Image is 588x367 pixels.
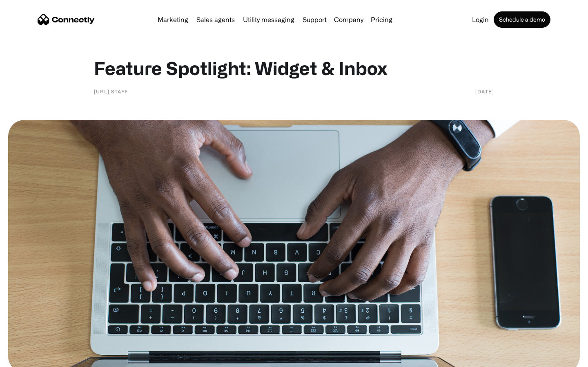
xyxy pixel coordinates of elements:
ul: Language list [16,353,49,364]
a: Pricing [367,16,396,23]
div: Company [334,14,363,25]
a: Marketing [154,16,192,23]
a: Sales agents [193,16,238,23]
div: [URL] staff [94,87,128,95]
h1: Feature Spotlight: Widget & Inbox [94,57,494,79]
aside: Language selected: English [8,353,49,364]
a: Login [469,16,492,23]
div: [DATE] [475,87,494,95]
a: Schedule a demo [494,11,550,28]
a: Support [299,16,330,23]
a: Utility messaging [240,16,298,23]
